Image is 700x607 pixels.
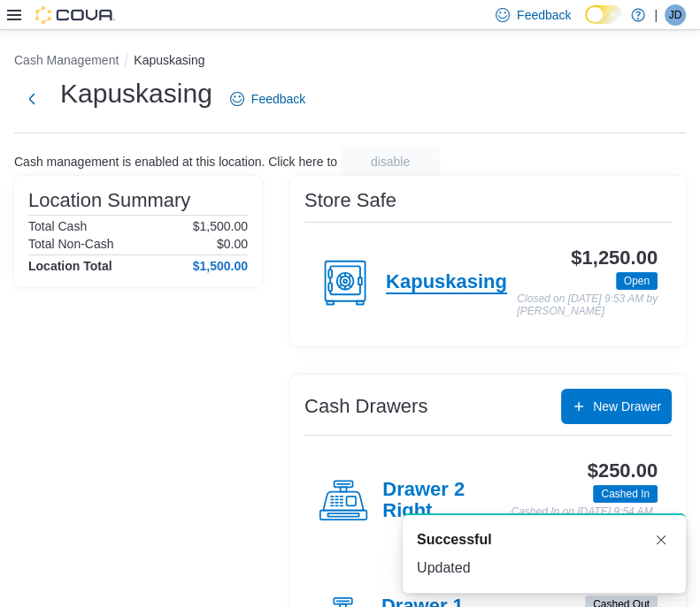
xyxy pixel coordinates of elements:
[28,259,112,273] h4: Location Total
[654,4,658,26] p: |
[193,219,248,233] p: $1,500.00
[386,271,507,294] h4: Kapuskasing
[60,76,212,111] h1: Kapuskasing
[304,396,427,417] h3: Cash Drawers
[585,24,586,25] span: Dark Mode
[417,558,672,579] div: Updated
[669,4,682,26] span: JD
[588,460,658,482] h3: $250.00
[571,247,658,269] h3: $1,250.00
[28,219,87,233] h6: Total Cash
[561,389,672,424] button: New Drawer
[193,259,248,273] h4: $1,500.00
[517,293,658,317] p: Closed on [DATE] 9:53 AM by [PERSON_NAME]
[382,479,511,523] h4: Drawer 2 Right
[14,51,686,72] nav: An example of EuiBreadcrumbs
[616,272,658,290] span: Open
[593,485,658,503] span: Cashed In
[341,148,440,176] button: disable
[601,486,650,502] span: Cashed In
[14,81,50,117] button: Next
[665,4,686,26] div: Jessica Dow
[223,81,312,117] a: Feedback
[134,53,204,67] button: Kapuskasing
[251,90,305,108] span: Feedback
[593,398,661,415] span: New Drawer
[217,237,248,251] p: $0.00
[371,153,410,171] span: disable
[35,6,115,24] img: Cova
[28,237,114,251] h6: Total Non-Cash
[304,190,396,211] h3: Store Safe
[517,6,571,24] span: Feedback
[650,529,672,550] button: Dismiss toast
[624,273,650,289] span: Open
[585,5,622,24] input: Dark Mode
[28,190,190,211] h3: Location Summary
[417,529,672,550] div: Notification
[417,529,491,550] span: Successful
[14,155,337,169] p: Cash management is enabled at this location. Click here to
[14,53,119,67] button: Cash Management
